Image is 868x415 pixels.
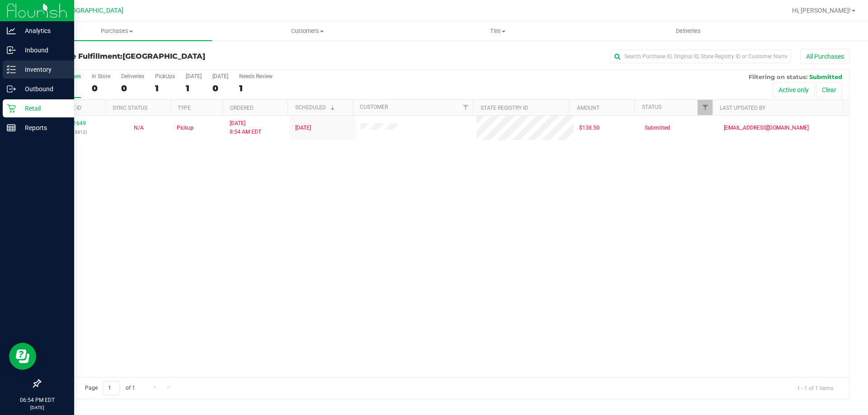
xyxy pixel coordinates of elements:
div: [DATE] [186,73,202,79]
p: [DATE] [4,404,70,411]
a: Scheduled [295,104,336,111]
a: Last Updated By [720,105,765,111]
input: Search Purchase ID, Original ID, State Registry ID or Customer Name... [610,50,791,63]
span: [DATE] [295,124,311,132]
inline-svg: Inventory [7,65,16,74]
span: Submitted [645,124,670,132]
div: 1 [186,83,202,93]
span: Purchases [22,27,212,35]
span: Deliveries [664,27,713,35]
inline-svg: Inbound [7,46,16,55]
p: 06:54 PM EDT [4,396,70,404]
a: State Registry ID [481,105,528,111]
iframe: Resource center [9,343,36,370]
a: Sync Status [113,105,147,111]
div: 0 [212,83,228,93]
input: 1 [104,381,120,395]
a: Deliveries [593,22,783,41]
p: Analytics [16,25,70,36]
span: 1 - 1 of 1 items [790,381,840,395]
p: Outbound [16,84,70,94]
div: 1 [155,83,175,93]
span: [DATE] 8:54 AM EDT [230,119,261,136]
a: Customer [360,104,388,110]
inline-svg: Retail [7,104,16,113]
button: All Purchases [800,49,850,64]
h3: Purchase Fulfillment: [40,52,310,61]
button: N/A [134,124,144,132]
span: Tills [403,27,592,35]
a: Tills [402,22,593,41]
a: Purchases [22,22,212,41]
p: Reports [16,122,70,133]
span: Pickup [177,124,193,132]
span: Submitted [809,73,842,80]
p: Inbound [16,45,70,56]
p: Retail [16,103,70,114]
span: [GEOGRAPHIC_DATA] [61,7,123,14]
inline-svg: Reports [7,123,16,132]
div: 0 [92,83,110,93]
div: In Store [92,73,110,79]
button: Active only [773,82,815,98]
span: Page of 1 [77,381,142,395]
span: Filtering on status: [749,73,807,80]
div: 1 [239,83,273,93]
div: 0 [121,83,144,93]
div: Deliveries [121,73,144,79]
a: Ordered [230,105,254,111]
a: Customers [212,22,402,41]
a: Status [642,104,661,110]
div: [DATE] [212,73,228,79]
span: Hi, [PERSON_NAME]! [792,7,851,14]
div: PickUps [155,73,175,79]
a: Filter [698,100,712,115]
p: Inventory [16,64,70,75]
a: 11811649 [61,120,86,126]
a: Filter [458,100,473,115]
a: Amount [577,105,599,111]
span: $138.50 [579,124,599,132]
span: [EMAIL_ADDRESS][DOMAIN_NAME] [724,124,809,132]
a: Type [178,105,191,111]
inline-svg: Analytics [7,26,16,35]
inline-svg: Outbound [7,84,16,93]
button: Clear [816,82,842,98]
div: Needs Review [239,73,273,79]
span: [GEOGRAPHIC_DATA] [123,52,205,61]
span: Customers [212,27,402,35]
span: Not Applicable [134,125,144,131]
